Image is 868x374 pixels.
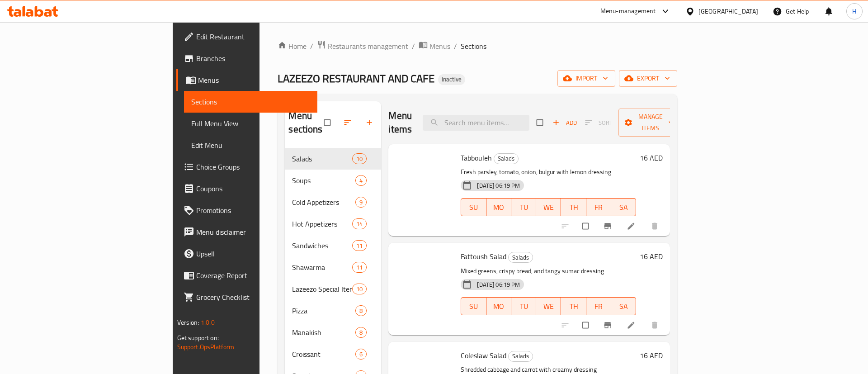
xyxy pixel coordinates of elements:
[486,198,511,216] button: MO
[438,74,465,85] div: Inactive
[412,41,415,52] li: /
[292,175,355,186] span: Soups
[292,349,355,360] div: Croissant
[196,183,311,194] span: Coupons
[852,6,856,16] span: H
[355,349,367,360] div: items
[515,300,533,313] span: TU
[640,349,663,362] h6: 16 AED
[176,26,318,47] a: Edit Restaurant
[586,198,611,216] button: FR
[292,153,352,164] span: Salads
[490,201,508,214] span: MO
[626,73,670,84] span: export
[645,315,666,335] button: delete
[191,140,311,151] span: Edit Menu
[285,322,381,343] div: Manakish8
[540,300,557,313] span: WE
[328,41,408,52] span: Restaurants management
[627,321,637,330] a: Edit menu item
[473,181,524,190] span: [DATE] 06:19 PM
[552,118,577,128] span: Add
[359,113,381,133] button: Add section
[176,47,318,69] a: Branches
[561,198,586,216] button: TH
[515,201,533,214] span: TU
[285,213,381,235] div: Hot Appetizers14
[353,220,366,228] span: 14
[352,262,367,273] div: items
[619,70,677,87] button: export
[586,297,611,315] button: FR
[356,198,366,207] span: 9
[176,265,318,286] a: Coverage Report
[565,300,582,313] span: TH
[292,218,352,229] span: Hot Appetizers
[191,118,311,129] span: Full Menu View
[494,153,519,164] div: Salads
[611,198,636,216] button: SA
[461,349,506,362] span: Coleslaw Salad
[423,115,529,131] input: search
[285,235,381,256] div: Sandwiches11
[285,170,381,191] div: Soups4
[698,6,758,16] div: [GEOGRAPHIC_DATA]
[461,297,486,315] button: SU
[338,113,359,133] span: Sort sections
[292,240,352,251] span: Sandwiches
[196,292,311,303] span: Grocery Checklist
[645,216,666,236] button: delete
[177,317,199,328] span: Version:
[618,109,683,137] button: Manage items
[640,151,663,164] h6: 16 AED
[352,284,367,294] div: items
[388,109,412,136] h2: Menu items
[196,248,311,259] span: Upsell
[509,351,533,361] span: Salads
[317,40,408,52] a: Restaurants management
[292,197,355,208] span: Cold Appetizers
[509,252,533,263] span: Salads
[353,285,366,294] span: 10
[285,191,381,213] div: Cold Appetizers9
[353,241,366,250] span: 11
[540,201,557,214] span: WE
[615,300,632,313] span: SA
[356,328,366,337] span: 8
[550,116,579,130] button: Add
[196,31,311,42] span: Edit Restaurant
[465,201,482,214] span: SU
[352,240,367,251] div: items
[292,305,355,316] span: Pizza
[590,201,608,214] span: FR
[577,218,596,235] span: Select to update
[196,161,311,172] span: Choice Groups
[201,317,215,328] span: 1.0.0
[352,153,367,164] div: items
[419,40,450,52] a: Menus
[579,116,618,130] span: Select section first
[353,155,366,163] span: 10
[577,317,596,334] span: Select to update
[429,41,450,52] span: Menus
[508,252,533,263] div: Salads
[176,199,318,221] a: Promotions
[356,350,366,359] span: 6
[465,300,482,313] span: SU
[561,297,586,315] button: TH
[292,284,352,294] div: Lazeezo Special Items
[565,73,608,84] span: import
[536,198,561,216] button: WE
[196,227,311,237] span: Menu disclaimer
[355,197,367,208] div: items
[176,156,318,178] a: Choice Groups
[536,297,561,315] button: WE
[285,256,381,278] div: Shawarma11
[292,327,355,338] span: Manakish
